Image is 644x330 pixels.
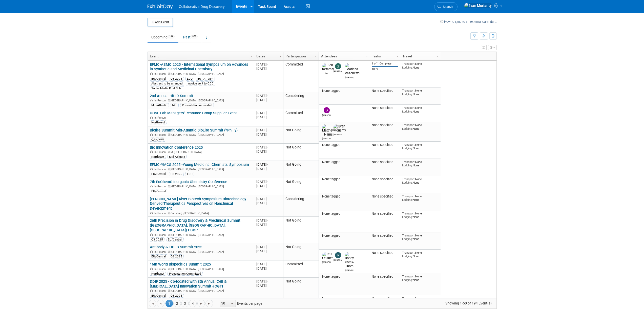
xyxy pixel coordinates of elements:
a: Column Settings [313,52,319,59]
div: None specified [372,194,398,199]
div: [DATE] [256,283,281,288]
span: Transport: [402,160,415,164]
span: In-Person [154,150,167,154]
div: [DATE] [256,266,281,271]
span: Transport: [402,143,415,146]
div: Q3 2025 [169,172,184,176]
button: Add Event [148,18,173,27]
td: Considering [283,195,319,217]
span: In-Person [154,168,167,171]
span: Transport: [402,89,415,92]
a: Event [150,52,251,60]
span: In-Person [154,99,167,102]
div: [DATE] [256,167,281,171]
div: [GEOGRAPHIC_DATA], [GEOGRAPHIC_DATA] [150,167,252,171]
td: Not Going [283,161,319,178]
div: None specified [372,297,398,301]
span: In-Person [154,133,167,137]
td: Not Going [283,126,319,144]
div: None specified [372,143,398,147]
div: LDO [185,172,194,176]
div: [DATE] [256,184,281,188]
div: [DATE] [256,132,281,137]
img: In-Person Event [150,212,153,214]
a: Column Settings [248,52,254,59]
a: Travel [402,52,437,60]
a: EFMC-YMCS 2025 -Young Medicinal Chemists' Symposium [150,162,249,167]
div: None None [402,123,439,130]
span: In-Person [154,289,167,293]
span: Column Settings [365,54,369,58]
span: Go to the previous page [159,302,163,306]
div: Ben Retamal [322,71,331,75]
div: CAN/MW [150,138,165,142]
div: None None [402,234,439,241]
a: Search [434,2,458,11]
span: Lodging: [402,127,413,130]
img: In-Person Event [150,168,153,170]
div: Ryan Censullo [334,258,342,261]
div: Northwest [150,120,167,124]
span: Collaborative Drug Discovery [179,5,225,9]
div: EU/Central [166,237,184,241]
div: None specified [372,123,398,127]
img: Matthew Harris [322,124,335,137]
a: 16th World Bispecifics Summit 2025 [150,262,211,267]
span: Go to the first page [151,302,155,306]
span: Transport: [402,106,415,109]
div: [GEOGRAPHIC_DATA], [GEOGRAPHIC_DATA] [150,184,252,188]
img: Mariana Vaschetto [345,63,360,75]
div: Q3 2025 [150,237,164,241]
div: EU/Central [150,172,167,176]
span: Events per page [213,300,267,307]
div: [GEOGRAPHIC_DATA], [GEOGRAPHIC_DATA] [150,267,252,271]
div: Q3 2025 [169,294,184,298]
div: Presentation requested [180,103,214,107]
div: Evan Moriarity [334,133,342,136]
span: Transport: [402,212,415,215]
span: Column Settings [278,54,282,58]
div: None specified [372,177,398,181]
div: [DATE] [256,62,281,67]
span: Transport: [402,251,415,254]
img: In-Person Event [150,289,153,292]
a: Biolife Summit Mid-Atlantic BioLife Summit (*Philly) [150,128,238,133]
div: [DATE] [256,201,281,205]
td: Not Going [283,144,319,161]
span: - [267,262,268,266]
div: [DATE] [256,249,281,253]
div: None tagged [321,275,368,279]
div: Bobby Kotak-Thorn [345,268,354,272]
div: [DATE] [256,128,281,132]
div: [DATE] [256,145,281,149]
div: Invoice sent to CDD [186,81,215,85]
span: - [267,145,268,149]
div: [DATE] [256,67,281,71]
img: Evan Moriarity [334,124,346,133]
div: None None [402,106,439,113]
a: 4 [189,300,197,307]
span: 194 [168,35,175,38]
a: DDIF 2025 - Co-located with 8th Annual Cell & [MEDICAL_DATA] Innovation Summit #CGTI [150,279,226,289]
a: Participation [285,52,315,60]
div: None tagged [321,160,368,164]
span: Transport: [402,297,415,300]
div: None None [402,251,439,258]
img: In-Person Event [150,185,153,187]
div: [DATE] [256,279,281,283]
span: 1 [165,300,173,307]
div: None None [402,143,439,150]
span: - [267,197,268,201]
div: None None [402,160,439,167]
span: In-Person [154,212,167,215]
img: Bobby Kotak-Thorn [345,252,354,268]
span: Column Settings [314,54,318,58]
div: Q3 2025 [169,77,184,81]
img: In-Person Event [150,133,153,136]
div: None None [402,177,439,185]
div: None None [402,62,439,69]
span: - [267,180,268,184]
span: - [267,279,268,283]
img: Susana Tomasio [335,63,341,69]
div: [DATE] [256,98,281,102]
